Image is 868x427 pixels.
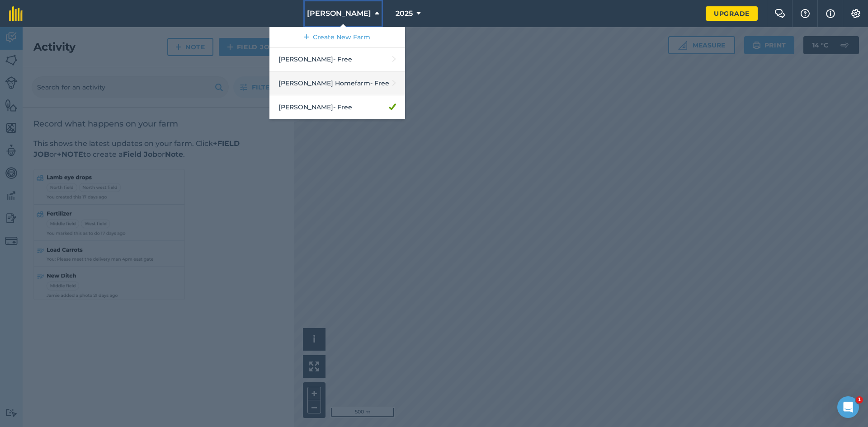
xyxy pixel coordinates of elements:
[269,95,405,119] a: [PERSON_NAME]- Free
[774,9,785,18] img: Two speech bubbles overlapping with the left bubble in the forefront
[396,8,413,19] span: 2025
[856,396,863,404] span: 1
[800,9,811,18] img: A question mark icon
[850,9,861,18] img: A cog icon
[269,27,405,47] a: Create New Farm
[9,6,23,21] img: fieldmargin Logo
[307,8,371,19] span: [PERSON_NAME]
[269,47,405,71] a: [PERSON_NAME]- Free
[269,71,405,95] a: [PERSON_NAME] Homefarm- Free
[826,8,835,19] img: svg+xml;base64,PHN2ZyB4bWxucz0iaHR0cDovL3d3dy53My5vcmcvMjAwMC9zdmciIHdpZHRoPSIxNyIgaGVpZ2h0PSIxNy...
[837,396,859,418] iframe: Intercom live chat
[706,6,758,21] a: Upgrade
